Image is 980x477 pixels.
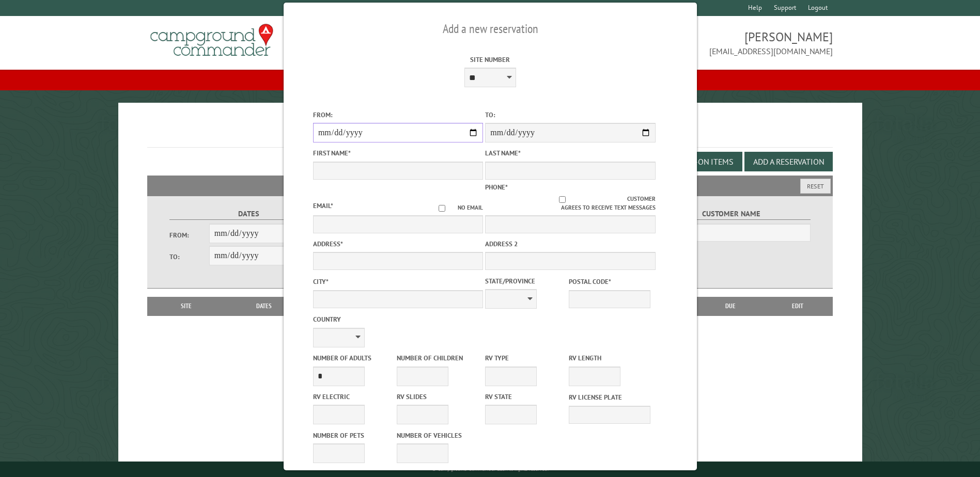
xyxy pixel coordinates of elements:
label: Number of Pets [313,431,394,440]
label: Address [313,239,483,249]
label: Postal Code [569,277,650,287]
h2: Add a new reservation [313,19,667,39]
input: No email [426,205,458,212]
small: © Campground Commander LLC. All rights reserved. [432,466,549,472]
label: Number of Children [396,353,478,363]
button: Reset [800,179,831,194]
label: RV State [485,392,567,402]
label: No email [426,203,483,212]
label: To: [169,252,209,262]
label: Customer Name [652,208,810,220]
label: First Name [313,148,483,158]
label: RV Length [569,353,650,363]
label: Email [313,201,333,210]
label: Number of Adults [313,353,394,363]
label: City [313,277,483,287]
img: Campground Commander [147,20,276,60]
label: From: [313,110,483,120]
label: State/Province [485,276,567,286]
label: RV Electric [313,392,394,402]
label: Customer agrees to receive text messages [485,195,655,212]
input: Customer agrees to receive text messages [497,196,627,203]
label: RV License Plate [569,392,650,402]
h2: Filters [147,176,832,195]
label: Number of Vehicles [396,431,478,440]
th: Due [698,297,763,315]
label: Site Number [405,55,575,65]
label: RV Type [485,353,567,363]
label: RV Slides [396,392,478,402]
label: Phone [485,183,508,192]
th: Site [152,297,220,315]
th: Dates [220,297,308,315]
label: From: [169,230,209,240]
label: To: [485,110,655,120]
label: Dates [169,208,327,220]
button: Edit Add-on Items [654,152,742,171]
label: Last Name [485,148,655,158]
button: Add a Reservation [744,152,833,171]
label: Country [313,314,483,324]
h1: Reservations [147,119,832,148]
label: Address 2 [485,239,655,249]
th: Edit [763,297,833,315]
